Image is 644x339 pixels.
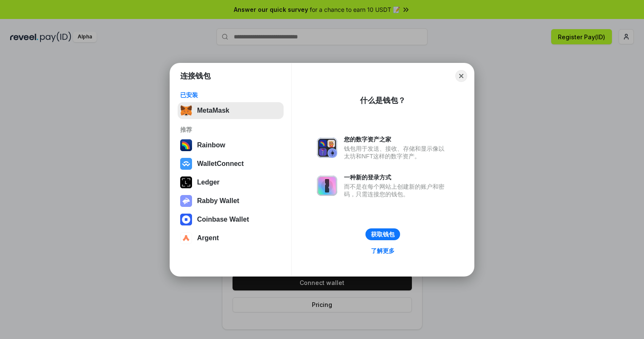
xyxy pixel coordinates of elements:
div: MetaMask [197,107,229,114]
div: 一种新的登录方式 [344,174,449,181]
div: 而不是在每个网站上创建新的账户和密码，只需连接您的钱包。 [344,183,449,198]
img: svg+xml,%3Csvg%20xmlns%3D%22http%3A%2F%2Fwww.w3.org%2F2000%2Fsvg%22%20fill%3D%22none%22%20viewBox... [317,138,337,158]
div: Rainbow [197,141,225,149]
h1: 连接钱包 [180,71,211,81]
button: WalletConnect [178,155,284,172]
img: svg+xml,%3Csvg%20width%3D%2228%22%20height%3D%2228%22%20viewBox%3D%220%200%2028%2028%22%20fill%3D... [180,214,192,225]
div: Argent [197,234,219,242]
div: WalletConnect [197,160,244,168]
button: Argent [178,230,284,247]
div: 钱包用于发送、接收、存储和显示像以太坊和NFT这样的数字资产。 [344,145,449,160]
a: 了解更多 [366,245,400,256]
div: 推荐 [180,126,281,133]
img: svg+xml,%3Csvg%20xmlns%3D%22http%3A%2F%2Fwww.w3.org%2F2000%2Fsvg%22%20width%3D%2228%22%20height%3... [180,176,192,188]
img: svg+xml,%3Csvg%20width%3D%2228%22%20height%3D%2228%22%20viewBox%3D%220%200%2028%2028%22%20fill%3D... [180,158,192,170]
button: MetaMask [178,102,284,119]
button: Rabby Wallet [178,193,284,209]
div: Coinbase Wallet [197,216,249,223]
button: Rainbow [178,137,284,154]
div: 已安装 [180,91,281,99]
img: svg+xml,%3Csvg%20xmlns%3D%22http%3A%2F%2Fwww.w3.org%2F2000%2Fsvg%22%20fill%3D%22none%22%20viewBox... [180,195,192,207]
div: 您的数字资产之家 [344,136,449,143]
img: svg+xml,%3Csvg%20fill%3D%22none%22%20height%3D%2233%22%20viewBox%3D%220%200%2035%2033%22%20width%... [180,105,192,117]
div: 了解更多 [371,247,395,255]
img: svg+xml,%3Csvg%20width%3D%22120%22%20height%3D%22120%22%20viewBox%3D%220%200%20120%20120%22%20fil... [180,139,192,151]
div: 什么是钱包？ [360,95,406,106]
div: Ledger [197,179,219,186]
button: Close [455,70,467,82]
div: Rabby Wallet [197,197,239,205]
div: 获取钱包 [371,231,395,238]
button: Ledger [178,174,284,191]
img: svg+xml,%3Csvg%20xmlns%3D%22http%3A%2F%2Fwww.w3.org%2F2000%2Fsvg%22%20fill%3D%22none%22%20viewBox... [317,176,337,196]
button: 获取钱包 [365,228,400,240]
button: Coinbase Wallet [178,211,284,228]
img: svg+xml,%3Csvg%20width%3D%2228%22%20height%3D%2228%22%20viewBox%3D%220%200%2028%2028%22%20fill%3D... [180,232,192,244]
